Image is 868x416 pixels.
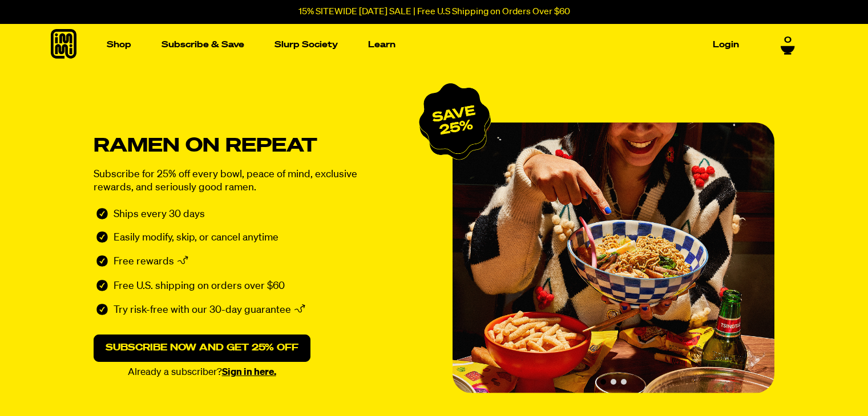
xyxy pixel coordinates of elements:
[94,335,310,362] a: Subscribe now and get 25% off
[102,36,136,54] a: Shop
[708,36,744,54] a: Login
[364,36,400,54] a: Learn
[298,7,570,17] p: 15% SITEWIDE [DATE] SALE | Free U.S Shipping on Orders Over $60
[600,379,627,385] div: Carousel pagination
[114,280,285,293] p: Free U.S. shipping on orders over $60
[114,208,205,221] p: Ships every 30 days
[157,36,249,54] a: Subscribe & Save
[114,231,278,244] p: Easily modify, skip, or cancel anytime
[114,304,291,319] p: Try risk-free with our 30-day guarantee
[94,138,425,154] h1: Ramen on repeat
[94,168,385,194] p: Subscribe for 25% off every bowl, peace of mind, exclusive rewards, and seriously good ramen.
[222,368,276,377] a: Sign in here.
[102,24,744,66] nav: Main navigation
[784,35,792,46] span: 0
[114,255,174,270] p: Free rewards
[781,35,795,55] a: 0
[453,123,774,393] div: Slide 1 of 3
[270,36,342,54] a: Slurp Society
[94,368,310,377] p: Already a subscriber?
